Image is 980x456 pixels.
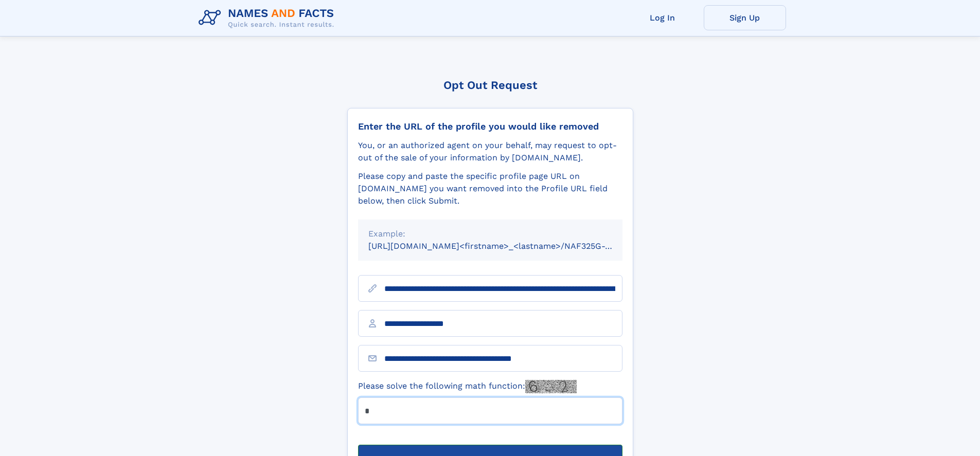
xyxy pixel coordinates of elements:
[194,4,343,32] img: Logo Names and Facts
[621,5,704,30] a: Log In
[368,228,612,240] div: Example:
[347,79,633,92] div: Opt Out Request
[358,380,577,393] label: Please solve the following math function:
[358,139,622,164] div: You, or an authorized agent on your behalf, may request to opt-out of the sale of your informatio...
[358,170,622,207] div: Please copy and paste the specific profile page URL on [DOMAIN_NAME] you want removed into the Pr...
[704,5,786,30] a: Sign Up
[368,241,642,251] small: [URL][DOMAIN_NAME]<firstname>_<lastname>/NAF325G-xxxxxxxx
[358,121,622,132] div: Enter the URL of the profile you would like removed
